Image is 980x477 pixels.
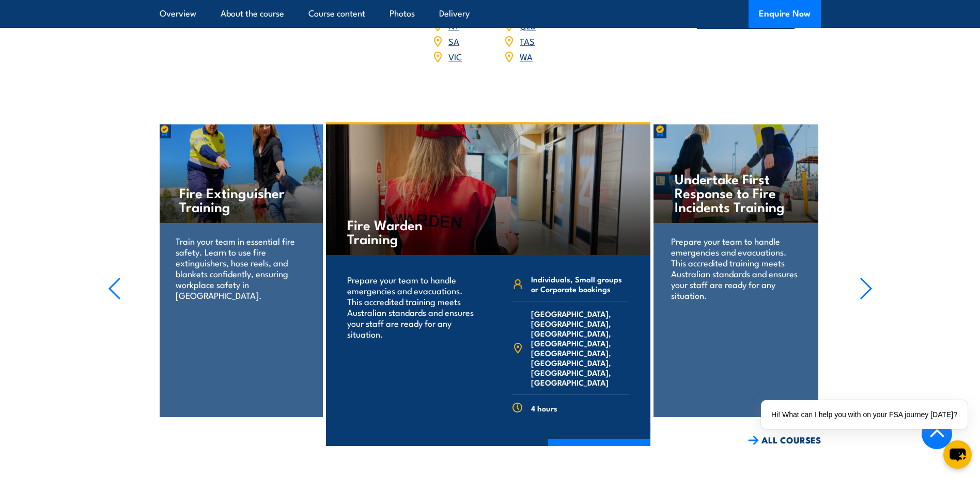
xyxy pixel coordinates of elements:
[520,35,535,47] a: TAS
[531,274,629,294] span: Individuals, Small groups or Corporate bookings
[943,440,972,469] button: chat-button
[748,434,821,446] a: ALL COURSES
[448,50,462,62] a: VIC
[548,439,650,466] a: COURSE DETAILS
[448,35,459,47] a: SA
[347,274,475,339] p: Prepare your team to handle emergencies and evacuations. This accredited training meets Australia...
[675,171,797,213] h4: Undertake First Response to Fire Incidents Training
[761,400,968,429] div: Hi! What can I help you with on your FSA journey [DATE]?
[347,217,469,245] h4: Fire Warden Training
[531,403,557,413] span: 4 hours
[179,185,302,213] h4: Fire Extinguisher Training
[531,309,629,387] span: [GEOGRAPHIC_DATA], [GEOGRAPHIC_DATA], [GEOGRAPHIC_DATA], [GEOGRAPHIC_DATA], [GEOGRAPHIC_DATA], [G...
[520,50,533,62] a: WA
[671,235,801,300] p: Prepare your team to handle emergencies and evacuations. This accredited training meets Australia...
[176,235,305,300] p: Train your team in essential fire safety. Learn to use fire extinguishers, hose reels, and blanke...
